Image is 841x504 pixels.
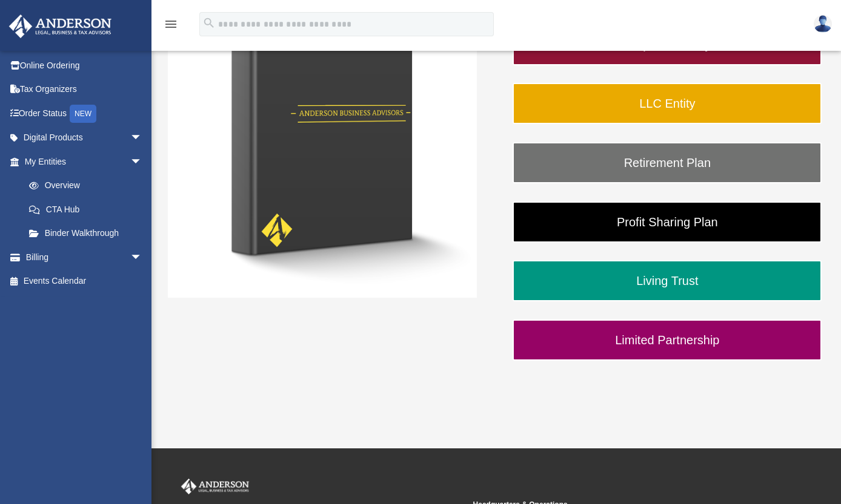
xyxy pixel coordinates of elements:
[202,16,216,30] i: search
[70,105,96,123] div: NEW
[17,221,155,246] a: Binder Walkthrough
[513,260,822,301] a: Living Trust
[513,83,822,124] a: LLC Entity
[513,201,822,243] a: Profit Sharing Plan
[164,21,178,31] a: menu
[8,126,161,150] a: Digital Productsarrow_drop_down
[814,15,832,33] img: User Pic
[8,149,161,174] a: My Entitiesarrow_drop_down
[5,15,115,38] img: Anderson Advisors Platinum Portal
[8,269,161,293] a: Events Calendar
[17,197,161,221] a: CTA Hub
[513,319,822,361] a: Limited Partnership
[8,53,161,77] a: Online Ordering
[8,77,161,102] a: Tax Organizers
[8,101,161,126] a: Order StatusNEW
[8,245,161,269] a: Billingarrow_drop_down
[513,142,822,183] a: Retirement Plan
[179,479,251,494] img: Anderson Advisors Platinum Portal
[130,149,155,174] span: arrow_drop_down
[164,17,178,31] i: menu
[17,174,161,198] a: Overview
[130,245,155,270] span: arrow_drop_down
[130,126,155,151] span: arrow_drop_down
